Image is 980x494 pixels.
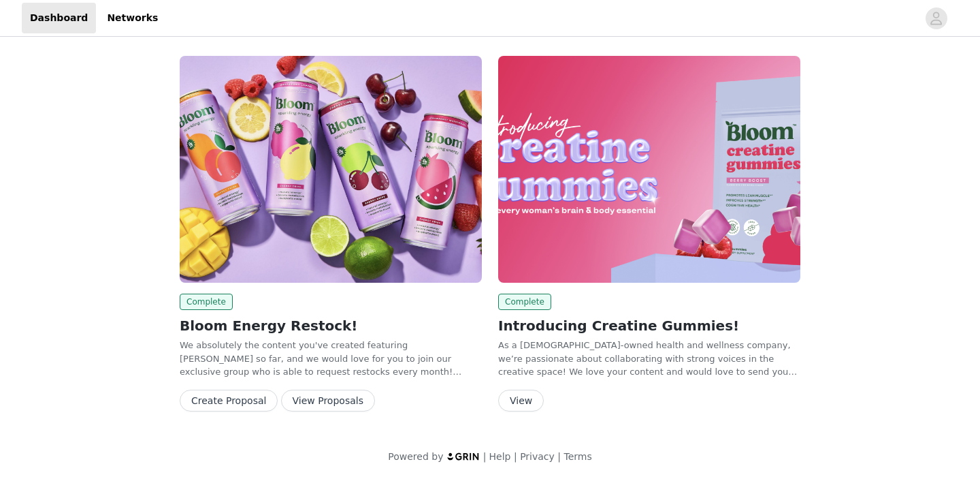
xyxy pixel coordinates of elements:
p: As a [DEMOGRAPHIC_DATA]-owned health and wellness company, we’re passionate about collaborating w... [498,339,800,379]
span: | [514,451,517,462]
a: Networks [99,3,166,33]
span: Complete [180,294,233,310]
div: avatar [930,7,943,29]
a: Help [489,451,511,462]
img: Bloom Nutrition [498,56,800,283]
button: Create Proposal [180,390,278,412]
a: View [498,396,544,406]
img: Bloom Nutrition [180,56,482,283]
a: View Proposals [281,396,375,406]
span: Complete [498,294,551,310]
span: | [557,451,561,462]
img: logo [446,452,480,461]
a: Privacy [520,451,555,462]
span: | [483,451,487,462]
button: View Proposals [281,390,375,412]
span: Powered by [388,451,443,462]
p: We absolutely the content you've created featuring [PERSON_NAME] so far, and we would love for yo... [180,339,482,379]
h2: Introducing Creatine Gummies! [498,315,800,336]
a: Terms [563,451,591,462]
button: View [498,390,544,412]
a: Dashboard [22,3,96,33]
h2: Bloom Energy Restock! [180,315,482,336]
